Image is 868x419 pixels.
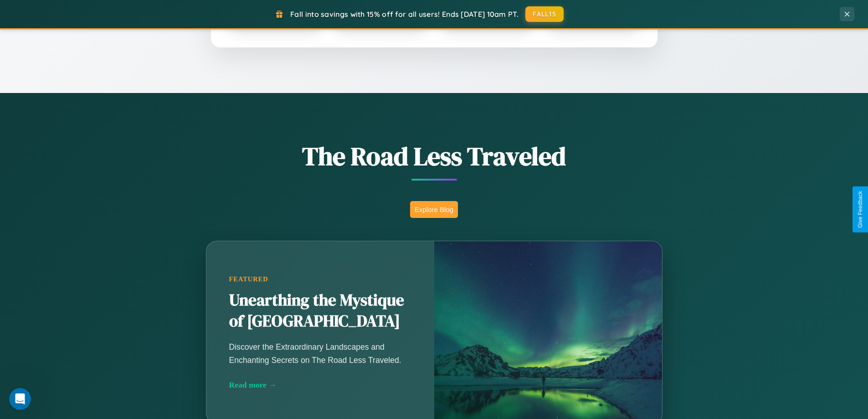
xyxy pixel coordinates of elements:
iframe: Intercom live chat [9,388,31,410]
p: Discover the Extraordinary Landscapes and Enchanting Secrets on The Road Less Traveled. [229,341,411,366]
span: Fall into savings with 15% off for all users! Ends [DATE] 10am PT. [290,10,519,19]
h1: The Road Less Traveled [161,139,708,174]
h2: Unearthing the Mystique of [GEOGRAPHIC_DATA] [229,290,411,332]
div: Featured [229,275,411,283]
div: Read more → [229,380,411,390]
button: FALL15 [525,6,564,22]
div: Give Feedback [857,191,863,228]
button: Explore Blog [410,201,458,218]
